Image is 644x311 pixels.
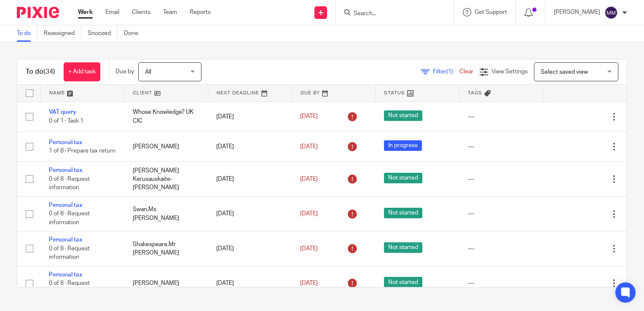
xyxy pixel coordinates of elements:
a: To do [17,25,38,42]
td: [DATE] [208,266,292,300]
a: Snoozed [88,25,118,42]
td: [DATE] [208,102,292,131]
div: --- [468,209,535,218]
span: [DATE] [300,144,318,150]
span: Tags [468,91,482,95]
td: [DATE] [208,131,292,161]
a: Reassigned [44,25,81,42]
span: 0 of 8 · Request information [49,211,90,225]
a: Personal tax [49,167,82,173]
img: svg%3E [604,6,618,19]
a: + Add task [64,62,100,81]
span: View Settings [491,69,528,75]
a: Personal tax [49,139,82,145]
a: VAT query [49,109,76,115]
div: --- [468,142,535,151]
span: Not started [384,173,422,183]
span: Select saved view [541,69,588,75]
td: Swan,Ms [PERSON_NAME] [124,196,208,231]
td: [DATE] [208,231,292,266]
span: [DATE] [300,246,318,252]
span: [DATE] [300,114,318,120]
a: Team [163,8,177,16]
span: Not started [384,277,422,287]
td: [DATE] [208,196,292,231]
div: --- [468,279,535,287]
span: In progress [384,140,422,151]
td: Whose Knowledge? UK CIC [124,102,208,131]
div: --- [468,244,535,253]
span: 0 of 8 · Request information [49,280,90,295]
a: Reports [190,8,211,16]
span: Get Support [475,9,507,15]
a: Personal tax [49,237,82,243]
td: [PERSON_NAME] Kerusauskaite-[PERSON_NAME] [124,162,208,196]
span: Not started [384,110,422,121]
a: Work [78,8,93,16]
span: 0 of 8 · Request information [49,246,90,260]
span: 0 of 8 · Request information [49,176,90,191]
a: Clients [132,8,150,16]
p: [PERSON_NAME] [554,8,600,16]
span: (34) [43,68,55,75]
a: Clear [459,69,473,75]
div: --- [468,113,535,121]
a: Email [105,8,119,16]
td: Shakespeare,Mr [PERSON_NAME] [124,231,208,266]
span: Not started [384,208,422,218]
td: [DATE] [208,162,292,196]
span: Filter [433,69,459,75]
td: [PERSON_NAME] [124,131,208,161]
span: 0 of 1 · Task 1 [49,118,83,124]
span: [DATE] [300,211,318,217]
h1: To do [26,67,55,76]
td: [PERSON_NAME] [124,266,208,300]
span: Not started [384,242,422,253]
a: Personal tax [49,272,82,278]
div: --- [468,175,535,183]
a: Done [124,25,145,42]
span: 1 of 8 · Prepare tax return [49,148,115,154]
input: Search [353,10,429,18]
a: Personal tax [49,202,82,208]
p: Due by [115,67,134,76]
span: All [145,69,151,75]
img: Pixie [17,7,59,18]
span: (1) [446,69,453,75]
span: [DATE] [300,280,318,286]
span: [DATE] [300,176,318,182]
